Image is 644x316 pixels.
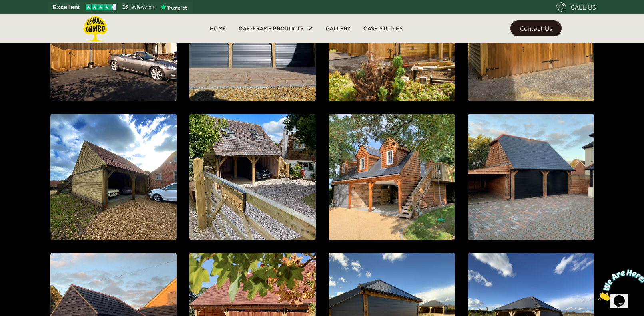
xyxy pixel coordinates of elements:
[594,266,644,304] iframe: chat widget
[468,114,594,240] a: open lightbox
[571,2,596,12] div: CALL US
[239,24,303,33] div: Oak-Frame Products
[510,20,562,36] a: Contact Us
[329,114,455,240] a: open lightbox
[3,3,6,10] span: 1
[556,2,596,12] a: CALL US
[203,22,232,34] a: Home
[357,22,409,34] a: Case Studies
[86,4,116,10] img: Trustpilot 4.5 stars
[53,2,80,12] span: Excellent
[50,114,177,240] a: open lightbox
[520,26,552,31] div: Contact Us
[189,114,316,240] a: open lightbox
[319,22,357,34] a: Gallery
[232,14,319,43] div: Oak-Frame Products
[160,4,187,10] img: Trustpilot logo
[122,2,154,12] span: 15 reviews on
[3,3,53,35] img: Chat attention grabber
[48,2,192,13] a: See Lemon Lumba reviews on Trustpilot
